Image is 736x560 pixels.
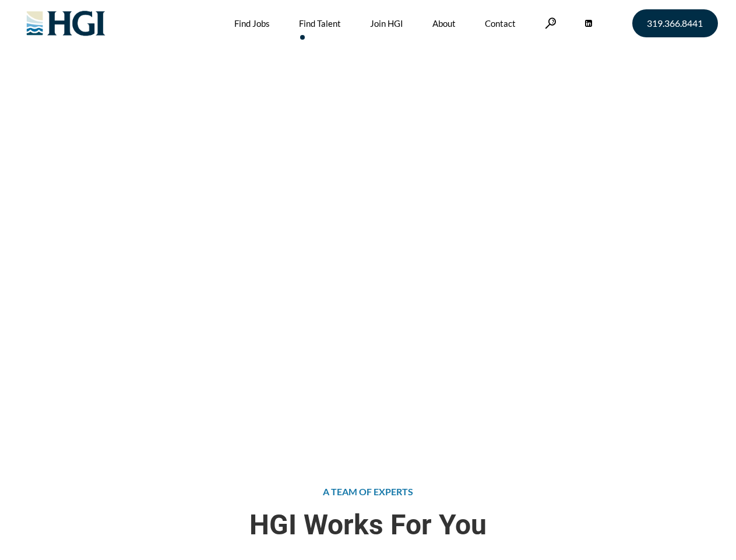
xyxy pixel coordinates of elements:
[167,159,211,170] span: Find Talent
[138,159,211,170] span: »
[138,159,163,170] a: Home
[138,93,344,152] span: Attract the Right Talent
[323,486,413,497] span: A TEAM OF EXPERTS
[545,17,557,29] a: Search
[632,9,718,37] a: 319.366.8441
[647,19,703,28] span: 319.366.8441
[19,509,718,541] span: HGI Works For You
